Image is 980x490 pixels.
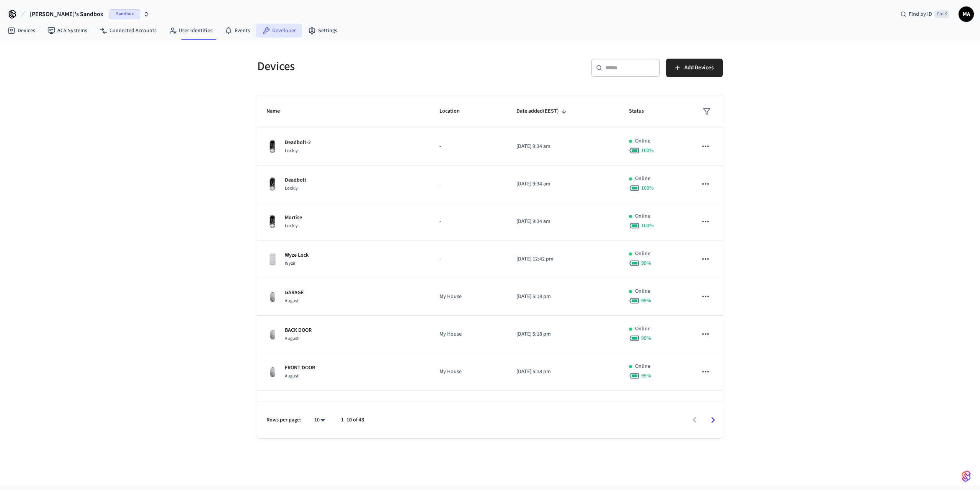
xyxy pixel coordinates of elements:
p: Mortise [285,214,302,222]
span: 99 % [641,334,651,342]
p: Wyze Lock [285,251,309,259]
button: Add Devices [666,59,723,77]
p: GARAGE [285,289,304,297]
div: 10 [310,415,329,426]
p: - [439,180,498,188]
a: Developer [256,24,302,38]
p: FRONT DOOR [285,364,315,372]
span: 100 % [641,184,654,192]
p: [PERSON_NAME]'s Front Door [285,400,354,408]
p: Deadbolt-2 [285,139,311,147]
p: My House [439,330,498,338]
span: August [285,335,299,342]
p: BACK DOOR [285,326,312,334]
a: ACS Systems [41,24,93,38]
span: 99 % [641,259,651,267]
p: [DATE] 9:34 am [516,180,610,188]
a: User Identities [163,24,219,38]
span: Sandbox [109,9,140,19]
p: [DATE] 9:34 am [516,143,610,151]
p: My House [439,293,498,301]
div: Find by IDCtrl K [894,7,955,21]
span: Add Devices [684,63,714,73]
span: 99 % [641,297,651,305]
p: [DATE] 5:18 pm [516,293,610,301]
p: - [439,218,498,226]
p: Online [635,137,650,145]
button: MA [959,7,974,22]
span: Lockly [285,185,298,192]
span: Date added(EEST) [516,105,569,117]
p: - [439,255,498,263]
img: Lockly Vision Lock, Front [266,177,279,191]
span: Lockly [285,223,298,229]
p: 1–10 of 43 [341,416,364,424]
p: Online [635,175,650,183]
img: Lockly Vision Lock, Front [266,139,279,154]
span: August [285,298,299,304]
a: Devices [2,24,41,38]
p: Online [635,362,650,370]
img: August Wifi Smart Lock 3rd Gen, Silver, Front [266,328,279,341]
p: Online [635,212,650,220]
span: Name [266,105,290,117]
h5: Devices [257,59,485,74]
span: Ctrl K [934,10,949,18]
a: Settings [302,24,343,38]
span: 100 % [641,147,654,154]
p: [DATE] 5:18 pm [516,368,610,376]
p: [DATE] 9:34 am [516,218,610,226]
span: August [285,373,299,379]
p: Online [635,287,650,295]
p: [DATE] 5:18 pm [516,330,610,338]
span: Wyze [285,260,295,267]
img: SeamLogoGradient.69752ec5.svg [962,470,971,482]
img: Lockly Vision Lock, Front [266,214,279,229]
span: 99 % [641,372,651,380]
p: [DATE] 12:42 pm [516,255,610,263]
a: Connected Accounts [93,24,163,38]
p: My House [439,368,498,376]
img: August Wifi Smart Lock 3rd Gen, Silver, Front [266,291,279,303]
p: Rows per page: [266,416,301,424]
img: August Wifi Smart Lock 3rd Gen, Silver, Front [266,366,279,378]
button: Go to next page [704,411,722,429]
a: Events [219,24,256,38]
span: MA [959,7,973,21]
span: 100 % [641,222,654,229]
span: Find by ID [909,10,932,18]
p: - [439,143,498,151]
span: Status [629,105,654,117]
span: Location [439,105,470,117]
img: Wyze Lock [266,253,279,265]
span: [PERSON_NAME]'s Sandbox [30,10,103,19]
p: Deadbolt [285,176,306,184]
p: Online [635,250,650,258]
p: Online [635,325,650,333]
span: Lockly [285,147,298,154]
